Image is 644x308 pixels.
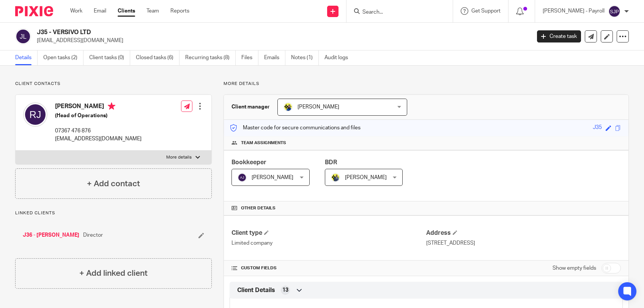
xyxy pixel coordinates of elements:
[238,173,247,182] img: svg%3E
[23,102,47,127] img: svg%3E
[87,178,140,190] h4: + Add contact
[55,135,142,143] p: [EMAIL_ADDRESS][DOMAIN_NAME]
[283,102,293,112] img: Bobo-Starbridge%201.jpg
[70,7,82,15] a: Work
[608,5,620,17] img: svg%3E
[362,9,430,16] input: Search
[166,154,192,160] p: More details
[79,267,148,279] h4: + Add linked client
[55,102,142,112] h4: [PERSON_NAME]
[593,124,602,132] div: J35
[331,173,340,182] img: Dennis-Starbridge.jpg
[231,265,426,271] h4: CUSTOM FIELDS
[543,7,605,15] p: [PERSON_NAME] - Payroll
[37,28,428,36] h2: J35 - VERSIVO LTD
[89,50,130,65] a: Client tasks (0)
[264,50,285,65] a: Emails
[324,50,354,65] a: Audit logs
[237,286,275,294] span: Client Details
[231,239,426,247] p: Limited company
[252,175,293,180] span: [PERSON_NAME]
[94,7,106,15] a: Email
[224,81,629,87] p: More details
[15,6,53,16] img: Pixie
[15,81,212,87] p: Client contacts
[15,28,31,44] img: svg%3E
[426,229,621,237] h4: Address
[37,37,526,44] p: [EMAIL_ADDRESS][DOMAIN_NAME]
[231,229,426,237] h4: Client type
[83,231,103,239] span: Director
[282,286,288,294] span: 13
[537,30,581,42] a: Create task
[146,7,159,15] a: Team
[118,7,135,15] a: Clients
[136,50,180,65] a: Closed tasks (6)
[15,50,38,65] a: Details
[15,210,212,216] p: Linked clients
[231,159,266,165] span: Bookkeeper
[325,159,337,165] span: BDR
[553,264,596,272] label: Show empty fields
[241,205,276,211] span: Other details
[298,104,339,110] span: [PERSON_NAME]
[185,50,236,65] a: Recurring tasks (8)
[471,8,501,14] span: Get Support
[241,50,258,65] a: Files
[108,102,115,110] i: Primary
[230,124,361,132] p: Master code for secure communications and files
[55,127,142,135] p: 07367 476 876
[231,103,270,111] h3: Client manager
[43,50,83,65] a: Open tasks (2)
[170,7,189,15] a: Reports
[345,175,387,180] span: [PERSON_NAME]
[426,239,621,247] p: [STREET_ADDRESS]
[241,140,286,146] span: Team assignments
[23,231,79,239] a: J36 - [PERSON_NAME]
[55,112,142,119] h5: (Head of Operations)
[291,50,319,65] a: Notes (1)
